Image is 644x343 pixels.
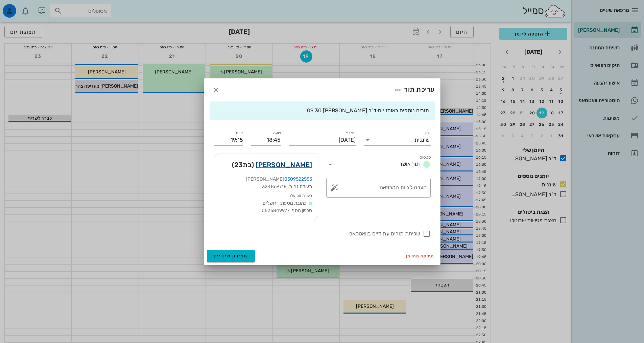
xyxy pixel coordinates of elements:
small: הערות מטופל: [290,193,312,198]
button: מחיקה מהיומן [403,251,437,261]
div: סטטוסתור אושר [326,159,431,170]
a: [PERSON_NAME] [256,159,312,170]
label: שליחת תורים עתידיים בוואטסאפ [214,230,420,237]
div: שיננית [414,137,429,143]
label: שעה [273,131,281,136]
a: 0509522555 [284,176,312,182]
label: סטטוס [420,155,431,160]
label: תאריך [345,131,356,136]
span: שמירת שינויים [214,253,248,259]
span: מחיקה מהיומן [406,254,435,258]
span: ד"ר [PERSON_NAME] 09:30 [307,107,377,114]
div: תעודת זהות: 324869718 [219,183,312,190]
label: סיום [236,131,243,136]
label: יומן [425,131,431,136]
div: [PERSON_NAME] [219,176,312,183]
div: יומןשיננית [364,135,431,145]
div: עריכת תור [392,84,434,96]
div: תורים נוספים באותו יום: [215,107,429,114]
span: (בת ) [232,159,254,170]
button: שמירת שינויים [207,250,255,262]
span: תור אושר [399,161,420,167]
span: 23 [234,161,243,169]
span: כתובת נוספת: ירושלים טלפון נוסף: 0525849977 [262,200,312,213]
